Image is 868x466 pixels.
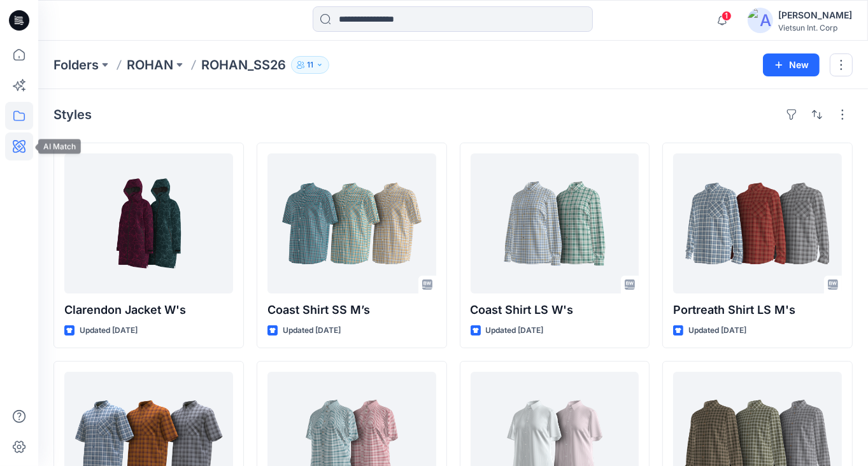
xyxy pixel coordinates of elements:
[53,56,99,74] a: Folders
[127,56,173,74] a: ROHAN
[201,56,286,74] p: ROHAN_SS26
[778,8,852,23] div: [PERSON_NAME]
[486,324,544,337] p: Updated [DATE]
[64,301,233,319] p: Clarendon Jacket W's
[748,8,773,33] img: avatar
[267,153,436,293] a: Coast Shirt SS M’s
[267,301,436,319] p: Coast Shirt SS M’s
[722,11,732,21] span: 1
[307,58,313,72] p: 11
[778,23,852,32] div: Vietsun Int. Corp
[471,153,639,293] a: Coast Shirt LS W's
[283,324,341,337] p: Updated [DATE]
[763,53,820,76] button: New
[80,324,138,337] p: Updated [DATE]
[673,301,842,319] p: Portreath Shirt LS M's
[291,56,329,74] button: 11
[673,153,842,293] a: Portreath Shirt LS M's
[53,107,92,122] h4: Styles
[471,301,639,319] p: Coast Shirt LS W's
[688,324,746,337] p: Updated [DATE]
[64,153,233,293] a: Clarendon Jacket W's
